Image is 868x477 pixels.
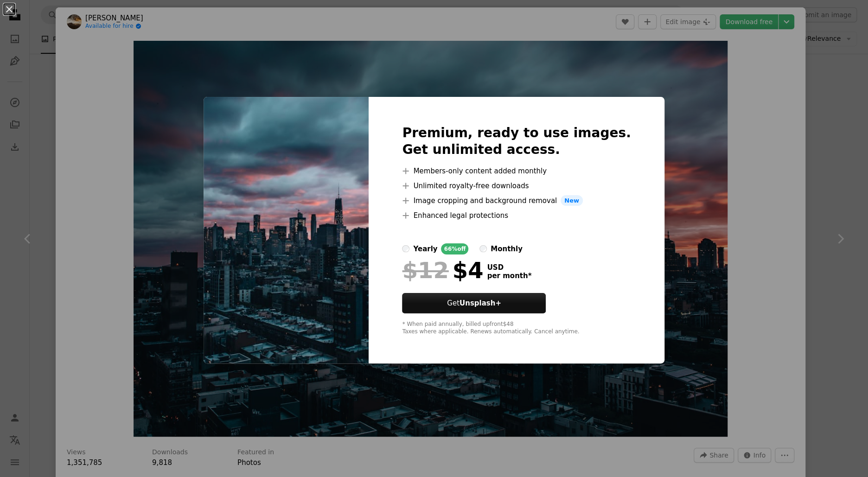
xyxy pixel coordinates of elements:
[402,245,409,253] input: yearly66%off
[402,321,631,336] div: * When paid annually, billed upfront $48 Taxes where applicable. Renews automatically. Cancel any...
[402,180,631,191] li: Unlimited royalty-free downloads
[402,165,631,177] li: Members-only content added monthly
[402,258,483,282] div: $4
[491,243,523,254] div: monthly
[413,243,437,254] div: yearly
[204,97,369,364] img: photo-1502067553236-cd6cad847b00
[402,125,631,158] h2: Premium, ready to use images. Get unlimited access.
[561,195,583,206] span: New
[402,258,448,282] span: $12
[441,243,468,254] div: 66% off
[487,272,531,280] span: per month *
[402,195,631,206] li: Image cropping and background removal
[460,299,501,307] strong: Unsplash+
[402,210,631,221] li: Enhanced legal protections
[402,293,546,313] button: GetUnsplash+
[487,263,531,272] span: USD
[479,245,487,253] input: monthly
